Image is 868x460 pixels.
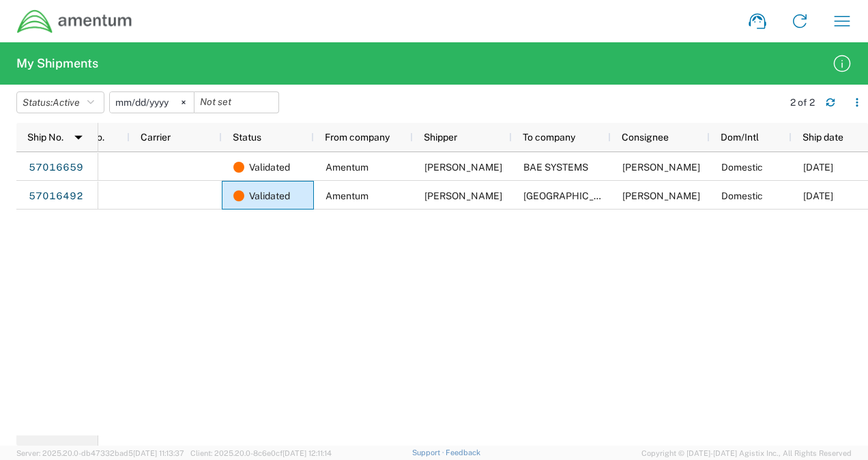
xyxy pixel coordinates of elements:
[141,132,171,143] span: Carrier
[622,162,700,173] span: BEN PETERSON
[68,126,89,148] img: arrow-dropdown.svg
[523,132,575,143] span: To company
[133,449,184,457] span: [DATE] 11:13:37
[802,132,843,143] span: Ship date
[803,162,833,173] span: 10/06/2025
[721,132,759,143] span: Dom/Intl
[622,132,669,143] span: Consignee
[424,132,457,143] span: Shipper
[28,157,84,179] a: 57016659
[803,190,833,201] span: 10/06/2025
[27,132,63,143] span: Ship No.
[53,97,80,108] span: Active
[790,96,815,109] div: 2 of 2
[412,448,446,457] a: Support
[424,162,502,173] span: TODD GERIG
[325,190,368,201] span: Amentum
[622,190,700,201] span: CHRIS CARTER
[194,92,278,113] input: Not set
[325,162,368,173] span: Amentum
[721,162,763,173] span: Domestic
[283,449,332,457] span: [DATE] 12:11:14
[424,190,502,201] span: TODD GERIG
[249,182,290,210] span: Validated
[16,55,98,72] h2: My Shipments
[28,186,84,207] a: 57016492
[325,132,390,143] span: From company
[16,9,133,34] img: dyncorp
[641,447,852,459] span: Copyright © [DATE]-[DATE] Agistix Inc., All Rights Reserved
[233,132,261,143] span: Status
[523,190,621,201] span: NAVAL AIR DEPOT
[446,448,480,457] a: Feedback
[190,449,332,457] span: Client: 2025.20.0-8c6e0cf
[523,162,588,173] span: BAE SYSTEMS
[249,153,290,182] span: Validated
[721,190,763,201] span: Domestic
[16,91,104,113] button: Status:Active
[16,449,184,457] span: Server: 2025.20.0-db47332bad5
[110,92,194,113] input: Not set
